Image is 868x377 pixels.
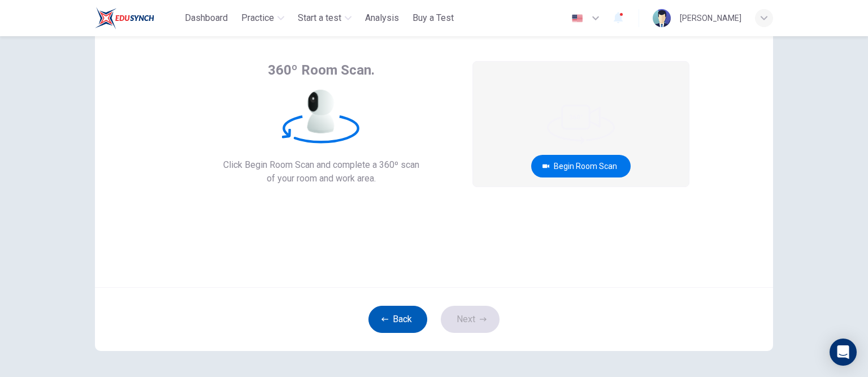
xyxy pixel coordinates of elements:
span: Analysis [365,11,399,25]
span: Buy a Test [413,11,454,25]
button: Practice [237,8,289,28]
button: Begin Room Scan [531,155,631,177]
button: Dashboard [180,8,232,28]
span: of your room and work area. [223,172,419,185]
img: Profile picture [653,9,671,27]
span: Start a test [298,11,341,25]
img: en [570,14,584,23]
span: Click Begin Room Scan and complete a 360º scan [223,158,419,172]
div: Open Intercom Messenger [830,339,857,366]
button: Back [368,306,427,333]
button: Analysis [361,8,403,28]
a: ELTC logo [95,7,180,29]
button: Start a test [293,8,356,28]
img: ELTC logo [95,7,154,29]
div: [PERSON_NAME] [680,11,741,25]
span: Dashboard [185,11,228,25]
span: Practice [241,11,274,25]
span: 360º Room Scan. [268,61,375,79]
button: Buy a Test [408,8,458,28]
